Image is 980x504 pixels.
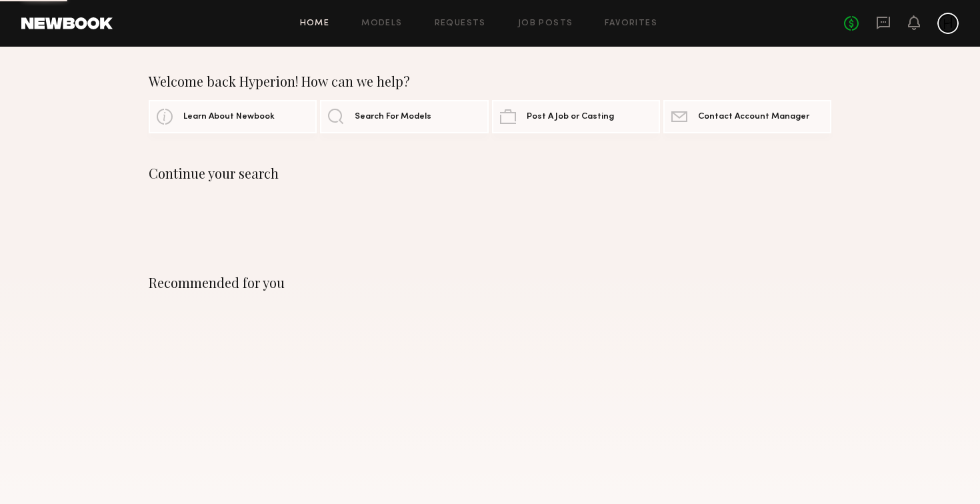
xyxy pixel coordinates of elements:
span: Contact Account Manager [698,113,809,121]
a: Post A Job or Casting [492,100,660,133]
span: Search For Models [355,113,431,121]
div: Recommended for you [149,275,831,291]
div: Welcome back Hyperion! How can we help? [149,73,831,89]
span: Post A Job or Casting [527,113,614,121]
div: Continue your search [149,165,831,181]
a: Home [300,19,330,28]
a: Job Posts [518,19,573,28]
a: Contact Account Manager [663,100,831,133]
a: Models [361,19,402,28]
a: Learn About Newbook [149,100,317,133]
span: Learn About Newbook [183,113,275,121]
a: Favorites [605,19,657,28]
a: Search For Models [320,100,488,133]
a: Requests [435,19,486,28]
